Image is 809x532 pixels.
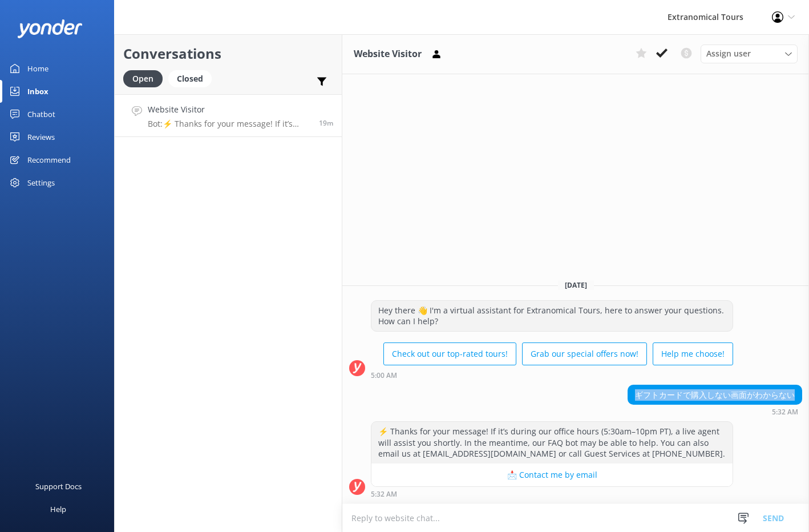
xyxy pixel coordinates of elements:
[148,103,310,116] h4: Website Visitor
[123,43,333,65] h2: Conversations
[27,126,55,148] div: Reviews
[27,171,55,194] div: Settings
[27,57,48,80] div: Home
[27,103,55,126] div: Chatbot
[371,371,733,379] div: Oct 01 2025 05:00am (UTC -07:00) America/Tijuana
[371,490,733,498] div: Oct 01 2025 05:32am (UTC -07:00) America/Tijuana
[168,70,212,87] div: Closed
[148,119,310,129] p: Bot: ⚡ Thanks for your message! If it’s during our office hours (5:30am–10pm PT), a live agent wi...
[371,491,397,498] strong: 5:32 AM
[371,372,397,379] strong: 5:00 AM
[653,342,733,365] button: Help me choose!
[168,72,217,84] a: Closed
[371,301,733,331] div: Hey there 👋 I'm a virtual assistant for Extranomical Tours, here to answer your questions. How ca...
[17,19,83,38] img: yonder-white-logo.png
[772,409,798,416] strong: 5:32 AM
[628,408,802,416] div: Oct 01 2025 05:32am (UTC -07:00) America/Tijuana
[115,94,342,137] a: Website VisitorBot:⚡ Thanks for your message! If it’s during our office hours (5:30am–10pm PT), a...
[123,72,168,84] a: Open
[27,80,48,103] div: Inbox
[558,280,594,290] span: [DATE]
[628,385,802,405] div: ギフトカードで購入しない画面がわからない
[123,70,163,87] div: Open
[50,498,66,521] div: Help
[522,342,647,365] button: Grab our special offers now!
[371,464,733,486] button: 📩 Contact me by email
[27,148,71,171] div: Recommend
[706,47,751,60] span: Assign user
[35,475,82,498] div: Support Docs
[371,422,733,464] div: ⚡ Thanks for your message! If it’s during our office hours (5:30am–10pm PT), a live agent will as...
[319,118,333,128] span: Oct 01 2025 05:32am (UTC -07:00) America/Tijuana
[354,47,422,62] h3: Website Visitor
[383,342,516,365] button: Check out our top-rated tours!
[701,45,798,63] div: Assign User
